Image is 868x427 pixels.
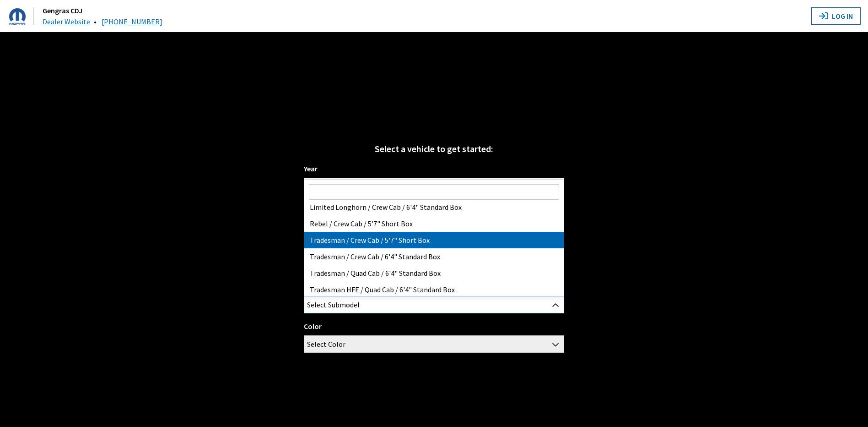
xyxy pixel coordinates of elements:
[43,17,90,26] a: Dealer Website
[304,178,563,195] span: 2024
[304,321,322,332] label: Color
[304,265,563,281] li: Tradesman / Quad Cab / 6'4" Standard Box
[9,8,26,25] img: Dashboard
[304,163,318,174] label: Year
[304,142,564,156] div: Select a vehicle to get started:
[309,184,559,200] input: Search
[304,296,563,313] span: Select Submodel
[304,199,563,215] li: Limited Longhorn / Crew Cab / 6'4" Standard Box
[304,215,563,232] li: Rebel / Crew Cab / 5'7" Short Box
[304,281,563,298] li: Tradesman HFE / Quad Cab / 6'4" Standard Box
[811,7,861,25] button: Log In
[307,336,345,352] span: Select Color
[304,248,563,265] li: Tradesman / Crew Cab / 6'4" Standard Box
[304,335,564,353] span: Select Color
[304,232,563,248] li: Tradesman / Crew Cab / 5'7" Short Box
[304,336,563,352] span: Select Color
[307,296,360,313] span: Select Submodel
[304,178,564,195] span: 2024
[9,7,41,25] a: Gengras CDJ logo
[102,17,162,26] a: [PHONE_NUMBER]
[43,6,82,15] a: Gengras CDJ
[94,17,97,26] span: •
